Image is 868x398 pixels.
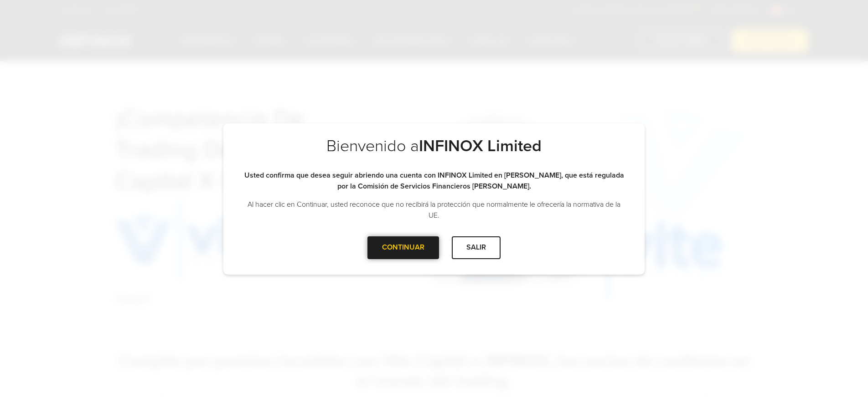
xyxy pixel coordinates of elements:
div: CONTINUAR [367,236,439,259]
p: Al hacer clic en Continuar, usted reconoce que no recibirá la protección que normalmente le ofrec... [242,199,626,221]
strong: Usted confirma que desea seguir abriendo una cuenta con INFINOX Limited en [PERSON_NAME], que est... [244,171,624,191]
div: SALIR [452,236,501,259]
h2: Bienvenido a [242,136,626,170]
strong: INFINOX Limited [419,136,542,156]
